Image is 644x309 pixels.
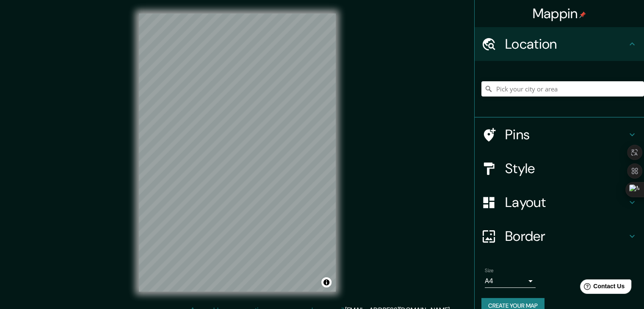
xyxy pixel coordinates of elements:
h4: Mappin [533,5,586,22]
h4: Style [505,160,627,177]
label: Size [485,267,494,274]
button: Toggle attribution [321,277,332,287]
img: pin-icon.png [579,11,586,18]
h4: Location [505,36,627,52]
div: A4 [485,274,536,288]
div: Pins [475,118,644,152]
input: Pick your city or area [481,81,644,97]
div: Style [475,152,644,185]
h4: Layout [505,194,627,211]
iframe: Help widget launcher [569,276,635,300]
div: Border [475,219,644,253]
div: Location [475,27,644,61]
div: Layout [475,185,644,219]
canvas: Map [139,14,336,292]
h4: Pins [505,126,627,143]
h4: Border [505,228,627,245]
